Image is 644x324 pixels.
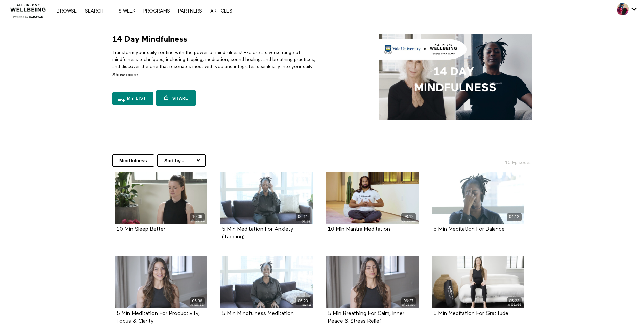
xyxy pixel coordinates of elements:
[140,9,173,14] a: PROGRAMS
[432,256,524,308] a: 5 Min Meditation For Gratitude 05:23
[190,297,205,305] div: 06:36
[220,172,313,224] a: 5 Min Meditation For Anxiety (Tapping) 06:11
[112,71,138,78] span: Show more
[220,256,313,308] a: 5 Min Mindfulness Meditation 06:20
[401,213,416,221] div: 08:12
[328,311,404,324] a: 5 Min Breathing For Calm, Inner Peace & Stress Relief
[117,227,165,232] a: 10 Min Sleep Better
[190,213,205,221] div: 10:06
[432,172,524,224] a: 5 Min Meditation For Balance 04:12
[433,311,508,316] a: 5 Min Meditation For Gratitude
[326,172,419,224] a: 10 Min Mantra Meditation 08:12
[222,311,294,316] a: 5 Min Mindfulness Meditation
[401,297,416,305] div: 06:27
[379,34,532,120] img: 14 Day Mindfulness
[460,154,536,166] h2: 10 Episodes
[507,297,522,305] div: 05:23
[207,9,236,14] a: ARTICLES
[112,49,319,84] p: Transform your daily routine with the power of mindfulness! Explore a diverse range of mindfulnes...
[326,256,419,308] a: 5 Min Breathing For Calm, Inner Peace & Stress Relief 06:27
[222,227,293,239] a: 5 Min Meditation For Anxiety (Tapping)
[108,9,139,14] a: THIS WEEK
[112,92,153,105] button: My list
[328,227,390,232] strong: 10 Min Mantra Meditation
[222,227,293,240] strong: 5 Min Meditation For Anxiety (Tapping)
[117,227,165,232] strong: 10 Min Sleep Better
[115,172,208,224] a: 10 Min Sleep Better 10:06
[328,227,390,232] a: 10 Min Mantra Meditation
[507,213,522,221] div: 04:12
[433,227,505,232] a: 5 Min Meditation For Balance
[117,311,200,324] a: 5 Min Meditation For Productivity, Focus & Clarity
[53,9,80,14] a: Browse
[112,34,187,44] h1: 14 Day Mindfulness
[296,213,310,221] div: 06:11
[156,90,195,106] a: Share
[296,297,310,305] div: 06:20
[53,7,235,14] nav: Primary
[115,256,208,308] a: 5 Min Meditation For Productivity, Focus & Clarity 06:36
[433,227,505,232] strong: 5 Min Meditation For Balance
[81,9,107,14] a: Search
[175,9,206,14] a: PARTNERS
